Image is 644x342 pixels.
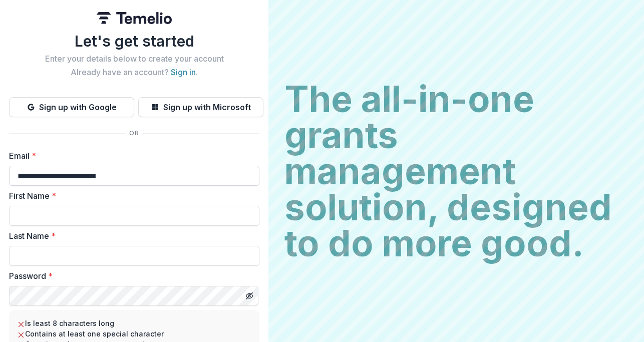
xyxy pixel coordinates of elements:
[97,12,172,24] img: Temelio
[138,97,263,117] button: Sign up with Microsoft
[9,97,134,117] button: Sign up with Google
[9,32,259,50] h1: Let's get started
[9,150,253,162] label: Email
[171,67,196,77] a: Sign in
[17,318,251,328] li: Is least 8 characters long
[9,54,259,64] h2: Enter your details below to create your account
[9,68,259,77] h2: Already have an account? .
[9,190,253,202] label: First Name
[241,288,257,304] button: Toggle password visibility
[9,230,253,242] label: Last Name
[9,270,253,282] label: Password
[17,328,251,339] li: Contains at least one special character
